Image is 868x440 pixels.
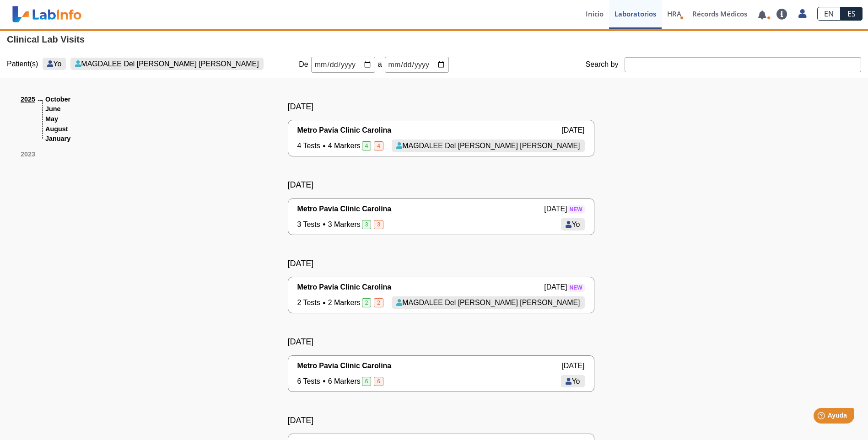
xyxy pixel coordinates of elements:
[561,125,584,136] span: [DATE]
[45,134,70,144] li: January
[21,150,35,160] a: 2023
[787,404,858,430] iframe: Help widget launcher
[81,60,259,68] span: MAGDALEE Del [PERSON_NAME] [PERSON_NAME]
[374,298,383,307] span: 2
[375,59,385,70] span: a
[288,416,594,426] h5: [DATE]
[841,7,863,21] a: ES
[288,102,594,112] h5: [DATE]
[362,298,372,307] span: 2
[7,34,861,45] h4: Clinical Lab Visits
[297,297,385,308] span: 2 Tests 2 Markers
[567,205,585,214] span: New
[45,114,70,124] li: May
[362,141,372,150] span: 4
[297,219,385,230] span: 3 Tests 3 Markers
[21,95,35,144] a: 2025
[297,360,392,371] span: Metro Pavia Clinic Carolina
[374,141,383,150] span: 4
[571,220,580,228] span: Yo
[297,140,385,151] span: 4 Tests 4 Markers
[571,377,580,385] span: Yo
[817,7,841,21] a: EN
[385,57,449,73] input: mm/dd/yyyy
[297,376,385,387] span: 6 Tests 6 Markers
[586,60,625,69] label: Search by
[45,104,70,114] li: June
[362,377,372,386] span: 6
[374,377,383,386] span: 6
[288,259,594,269] h5: [DATE]
[45,95,70,105] li: October
[567,284,585,292] span: New
[288,337,594,347] h5: [DATE]
[362,220,372,229] span: 3
[544,204,584,215] span: [DATE]
[288,180,594,190] h5: [DATE]
[297,282,392,293] span: Metro Pavia Clinic Carolina
[297,125,392,136] span: Metro Pavia Clinic Carolina
[544,282,584,293] span: [DATE]
[296,59,311,70] span: De
[311,57,375,73] input: mm/dd/yyyy
[297,204,392,215] span: Metro Pavia Clinic Carolina
[45,124,70,134] li: August
[374,220,383,229] span: 3
[402,142,580,150] span: MAGDALEE Del [PERSON_NAME] [PERSON_NAME]
[667,9,681,18] span: HRA
[7,60,38,68] label: Patient(s)
[561,360,584,371] span: [DATE]
[402,299,580,306] span: MAGDALEE Del [PERSON_NAME] [PERSON_NAME]
[53,60,61,68] span: Yo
